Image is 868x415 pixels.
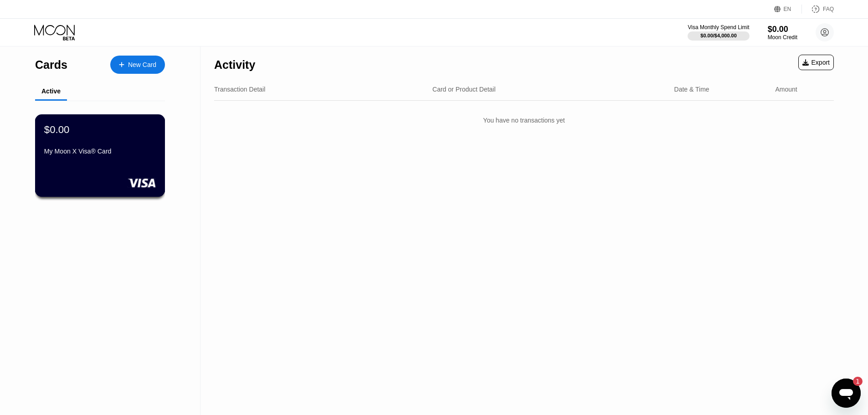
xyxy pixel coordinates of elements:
div: Active [41,87,61,95]
div: Export [802,59,830,66]
div: $0.00 / $4,000.00 [700,33,737,38]
div: $0.00 [768,25,797,34]
div: New Card [110,56,165,74]
div: Cards [35,58,67,72]
div: Transaction Detail [214,86,265,93]
div: EN [784,6,791,12]
iframe: Bouton de lancement de la fenêtre de messagerie [832,379,861,408]
div: $0.00My Moon X Visa® Card [36,115,164,196]
div: Visa Monthly Spend Limit [688,24,749,31]
div: My Moon X Visa® Card [44,148,156,155]
iframe: Nombre de messages non lus [844,377,863,386]
div: Date & Time [674,86,709,93]
div: Card or Product Detail [432,86,496,93]
div: You have no transactions yet [214,108,834,133]
div: $0.00Moon Credit [768,25,797,41]
div: Activity [214,58,255,72]
div: FAQ [823,6,834,12]
div: FAQ [802,5,834,14]
div: New Card [128,61,156,69]
div: Visa Monthly Spend Limit$0.00/$4,000.00 [688,24,749,41]
div: Moon Credit [768,34,797,41]
div: EN [774,5,802,14]
div: Export [798,55,834,70]
div: $0.00 [44,123,70,135]
div: Amount [775,86,797,93]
